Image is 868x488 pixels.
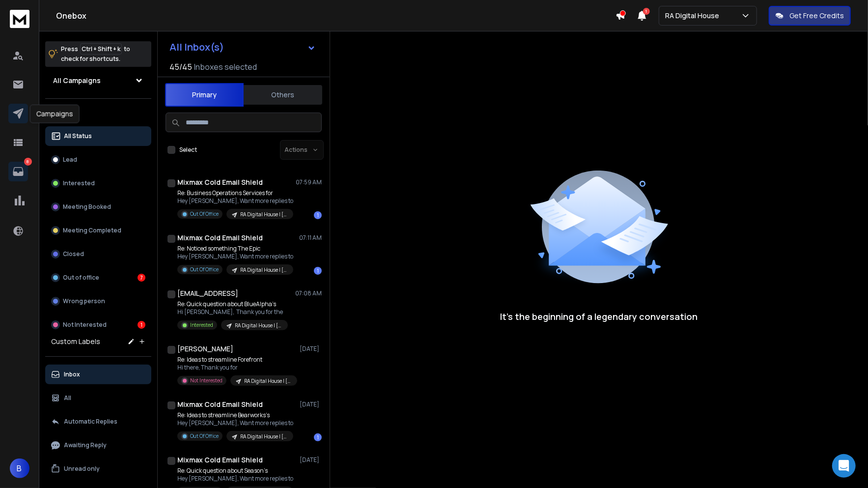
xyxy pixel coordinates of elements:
[789,11,844,21] p: Get Free Credits
[64,465,100,473] p: Unread only
[64,132,92,140] p: All Status
[179,146,197,154] label: Select
[177,288,238,298] h1: [EMAIL_ADDRESS]
[138,274,145,282] div: 7
[64,441,107,449] p: Awaiting Reply
[63,250,84,258] p: Closed
[80,43,122,55] span: Ctrl + Shift + k
[240,211,287,218] p: RA Digital House | [DATE]
[8,162,28,181] a: 8
[63,274,99,282] p: Out of office
[45,291,151,311] button: Wrong person
[177,419,293,427] p: Hey [PERSON_NAME], Want more replies to
[769,6,851,26] button: Get Free Credits
[177,300,288,308] p: Re: Quick question about BlueAlpha’s
[190,266,219,273] p: Out Of Office
[177,400,263,409] h1: Mixmax Cold Email Shield
[244,84,322,106] button: Others
[64,394,71,402] p: All
[314,211,322,219] div: 1
[177,344,233,354] h1: [PERSON_NAME]
[45,435,151,455] button: Awaiting Reply
[177,308,288,316] p: Hi [PERSON_NAME], Thank you for the
[45,388,151,408] button: All
[10,10,29,28] img: logo
[10,459,29,478] button: B
[165,83,244,107] button: Primary
[190,321,213,329] p: Interested
[45,71,151,90] button: All Campaigns
[240,266,287,274] p: RA Digital House | [DATE]
[45,173,151,193] button: Interested
[63,203,111,211] p: Meeting Booked
[177,233,263,243] h1: Mixmax Cold Email Shield
[832,454,856,478] div: Open Intercom Messenger
[314,433,322,441] div: 1
[24,158,32,166] p: 8
[177,475,293,483] p: Hey [PERSON_NAME], Want more replies to
[61,44,130,64] p: Press to check for shortcuts.
[299,234,322,242] p: 07:11 AM
[177,177,263,187] h1: Mixmax Cold Email Shield
[190,377,223,384] p: Not Interested
[177,189,293,197] p: Re: Business Operations Services for
[53,76,101,86] h1: All Campaigns
[45,315,151,335] button: Not Interested1
[177,411,293,419] p: Re: Ideas to streamline Bearworks’s
[314,267,322,275] div: 1
[177,364,295,372] p: Hi there, Thank you for
[240,433,287,440] p: RA Digital House | [DATE]
[63,321,107,329] p: Not Interested
[177,197,293,205] p: Hey [PERSON_NAME], Want more replies to
[64,371,80,378] p: Inbox
[194,61,257,73] h3: Inboxes selected
[45,197,151,217] button: Meeting Booked
[138,321,145,329] div: 1
[177,245,293,253] p: Re: Noticed something The Epic
[45,150,151,170] button: Lead
[63,227,121,234] p: Meeting Completed
[45,107,151,120] h3: Filters
[643,8,650,15] span: 1
[45,244,151,264] button: Closed
[177,467,293,475] p: Re: Quick question about Season’s
[45,412,151,431] button: Automatic Replies
[190,210,219,218] p: Out Of Office
[295,289,322,297] p: 07:08 AM
[177,455,263,465] h1: Mixmax Cold Email Shield
[177,356,295,364] p: Re: Ideas to streamline Forefront
[45,221,151,240] button: Meeting Completed
[51,337,100,346] h3: Custom Labels
[45,268,151,287] button: Out of office7
[45,365,151,384] button: Inbox
[169,42,224,52] h1: All Inbox(s)
[30,105,80,123] div: Campaigns
[177,253,293,260] p: Hey [PERSON_NAME], Want more replies to
[45,459,151,479] button: Unread only
[63,156,77,164] p: Lead
[56,10,616,22] h1: Onebox
[63,179,95,187] p: Interested
[64,418,117,426] p: Automatic Replies
[190,432,219,440] p: Out Of Office
[296,178,322,186] p: 07:59 AM
[501,310,698,323] p: It’s the beginning of a legendary conversation
[665,11,723,21] p: RA Digital House
[63,297,105,305] p: Wrong person
[300,456,322,464] p: [DATE]
[300,345,322,353] p: [DATE]
[169,61,192,73] span: 45 / 45
[235,322,282,329] p: RA Digital House | [DATE]
[300,401,322,408] p: [DATE]
[244,377,291,385] p: RA Digital House | [DATE]
[162,37,324,57] button: All Inbox(s)
[45,126,151,146] button: All Status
